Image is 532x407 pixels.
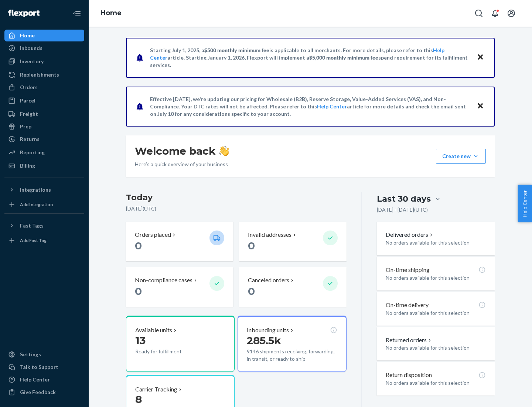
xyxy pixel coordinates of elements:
[4,160,84,172] a: Billing
[4,386,84,398] button: Give Feedback
[4,69,84,81] a: Replenishments
[20,351,41,358] div: Settings
[135,161,229,168] p: Here’s a quick overview of your business
[475,52,485,63] button: Close
[8,10,40,17] img: Flexport logo
[150,47,470,69] p: Starting July 1, 2025, a is applicable to all merchants. For more details, please refer to this a...
[247,334,281,347] span: 285.5k
[4,184,84,196] button: Integrations
[386,274,486,282] p: No orders available for this selection
[471,6,486,21] button: Open Search Box
[219,146,229,156] img: hand-wave emoji
[317,103,347,110] a: Help Center
[4,220,84,232] button: Fast Tags
[386,344,486,351] p: No orders available for this selection
[126,192,347,203] h3: Today
[4,121,84,132] a: Prep
[135,285,142,297] span: 0
[309,54,378,61] span: $5,000 monthly minimum fee
[135,334,146,347] span: 13
[20,237,47,243] div: Add Fast Tag
[377,193,431,205] div: Last 30 days
[20,149,45,156] div: Reporting
[135,239,142,252] span: 0
[20,162,35,169] div: Billing
[135,231,171,239] p: Orders placed
[20,123,31,130] div: Prep
[4,133,84,145] a: Returns
[204,47,269,53] span: $500 monthly minimum fee
[4,361,84,373] a: Talk to Support
[20,388,56,396] div: Give Feedback
[248,276,289,285] p: Canceled orders
[386,371,432,379] p: Return disposition
[377,206,428,213] p: [DATE] - [DATE] ( UTC )
[248,231,291,239] p: Invalid addresses
[4,235,84,246] a: Add Fast Tag
[69,6,84,21] button: Close Navigation
[126,205,347,212] p: [DATE] ( UTC )
[20,222,44,229] div: Fast Tags
[247,348,337,363] p: 9146 shipments receiving, forwarding, in transit, or ready to ship
[135,276,192,285] p: Non-compliance cases
[20,201,53,208] div: Add Integration
[386,239,486,246] p: No orders available for this selection
[518,185,532,222] button: Help Center
[20,44,42,52] div: Inbounds
[20,97,35,104] div: Parcel
[239,267,346,307] button: Canceled orders 0
[4,108,84,120] a: Freight
[135,348,204,355] p: Ready for fulfillment
[4,55,84,67] a: Inventory
[239,222,346,261] button: Invalid addresses 0
[20,186,51,194] div: Integrations
[4,81,84,93] a: Orders
[4,30,84,41] a: Home
[20,71,59,78] div: Replenishments
[20,84,38,91] div: Orders
[135,385,177,394] p: Carrier Tracking
[126,316,235,372] button: Available units13Ready for fulfillment
[4,95,84,107] a: Parcel
[126,267,233,307] button: Non-compliance cases 0
[150,95,470,118] p: Effective [DATE], we're updating our pricing for Wholesale (B2B), Reserve Storage, Value-Added Se...
[386,301,429,309] p: On-time delivery
[247,326,289,334] p: Inbounding units
[135,326,172,334] p: Available units
[126,222,233,261] button: Orders placed 0
[386,309,486,317] p: No orders available for this selection
[20,58,44,65] div: Inventory
[248,285,255,297] span: 0
[20,110,38,118] div: Freight
[4,374,84,386] a: Help Center
[436,149,486,164] button: Create new
[135,393,142,406] span: 8
[504,6,519,21] button: Open account menu
[488,6,502,21] button: Open notifications
[386,231,434,239] button: Delivered orders
[4,349,84,360] a: Settings
[4,42,84,54] a: Inbounds
[4,147,84,158] a: Reporting
[386,266,430,274] p: On-time shipping
[386,336,433,344] button: Returned orders
[20,376,50,383] div: Help Center
[135,144,229,158] h1: Welcome back
[248,239,255,252] span: 0
[238,316,346,372] button: Inbounding units285.5k9146 shipments receiving, forwarding, in transit, or ready to ship
[20,32,35,39] div: Home
[475,101,485,112] button: Close
[95,3,127,24] ol: breadcrumbs
[386,379,486,387] p: No orders available for this selection
[100,9,122,17] a: Home
[20,363,58,371] div: Talk to Support
[20,135,40,143] div: Returns
[4,199,84,211] a: Add Integration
